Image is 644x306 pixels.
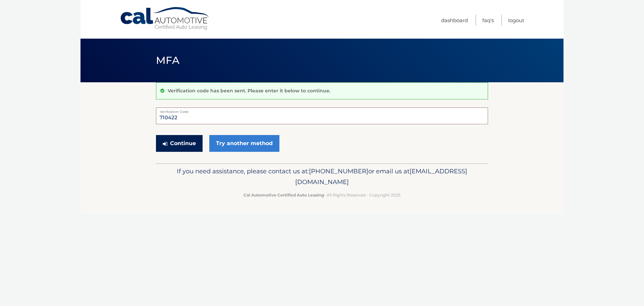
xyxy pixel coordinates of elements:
[120,7,210,31] a: Cal Automotive
[156,107,488,113] label: Verification Code
[160,191,484,199] p: - All Rights Reserved - Copyright 2025
[156,135,203,152] button: Continue
[482,15,494,26] a: FAQ's
[508,15,524,26] a: Logout
[168,88,330,94] p: Verification code has been sent. Please enter it below to continue.
[156,107,488,124] input: Verification Code
[160,166,484,187] p: If you need assistance, please contact us at: or email us at
[441,15,468,26] a: Dashboard
[156,54,179,67] span: MFA
[244,192,324,198] strong: Cal Automotive Certified Auto Leasing
[209,135,279,152] a: Try another method
[309,167,368,175] span: [PHONE_NUMBER]
[295,167,467,186] span: [EMAIL_ADDRESS][DOMAIN_NAME]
